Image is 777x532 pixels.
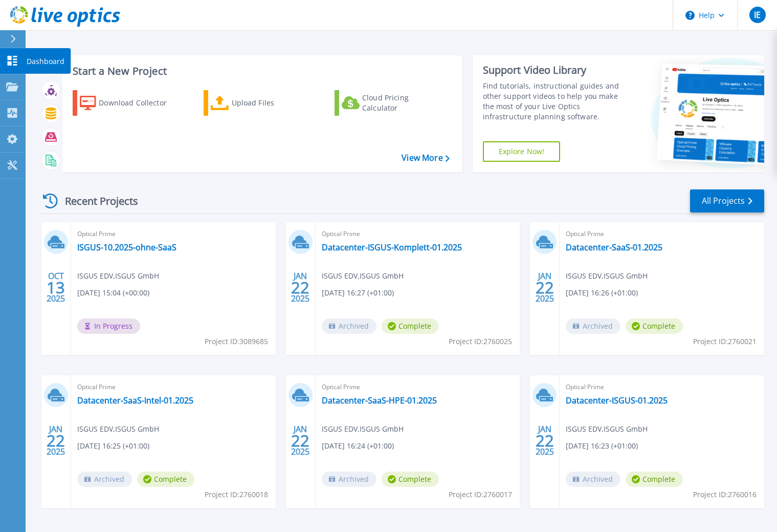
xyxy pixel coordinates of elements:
[47,283,65,292] span: 13
[77,287,149,299] span: [DATE] 15:04 (+00:00)
[483,81,629,122] div: Find tutorials, instructional guides and other support videos to help you make the most of your L...
[322,395,437,406] a: Datacenter-SaaS-HPE-01.2025
[483,141,561,162] a: Explore Now!
[322,318,376,334] span: Archived
[73,66,449,77] h3: Start a New Project
[402,153,449,163] a: View More
[566,423,648,435] span: ISGUS EDV , ISGUS GmbH
[362,93,444,113] div: Cloud Pricing Calculator
[566,381,758,393] span: Optical Prime
[291,269,310,306] div: JAN 2025
[536,283,554,292] span: 22
[39,188,152,214] div: Recent Projects
[322,381,514,393] span: Optical Prime
[566,287,638,299] span: [DATE] 16:26 (+01:00)
[205,489,268,500] span: Project ID: 2760018
[566,472,620,487] span: Archived
[77,228,270,240] span: Optical Prime
[382,472,439,487] span: Complete
[322,472,376,487] span: Archived
[322,228,514,240] span: Optical Prime
[693,336,757,347] span: Project ID: 2760021
[291,283,309,292] span: 22
[626,472,683,487] span: Complete
[335,90,449,116] a: Cloud Pricing Calculator
[566,318,620,334] span: Archived
[232,93,314,113] div: Upload Files
[73,90,187,116] a: Download Collector
[77,318,140,334] span: In Progress
[77,423,159,435] span: ISGUS EDV , ISGUS GmbH
[566,242,662,252] a: Datacenter-SaaS-01.2025
[449,336,512,347] span: Project ID: 2760025
[566,440,638,452] span: [DATE] 16:23 (+01:00)
[77,440,149,452] span: [DATE] 16:25 (+01:00)
[77,270,159,282] span: ISGUS EDV , ISGUS GmbH
[449,489,512,500] span: Project ID: 2760017
[535,269,554,306] div: JAN 2025
[566,395,668,406] a: Datacenter-ISGUS-01.2025
[382,318,439,334] span: Complete
[536,436,554,445] span: 22
[322,242,462,252] a: Datacenter-ISGUS-Komplett-01.2025
[690,189,764,212] a: All Projects
[47,436,65,445] span: 22
[77,381,270,393] span: Optical Prime
[693,489,757,500] span: Project ID: 2760016
[77,242,176,252] a: ISGUS-10.2025-ohne-SaaS
[204,90,318,116] a: Upload Files
[291,436,309,445] span: 22
[46,422,65,459] div: JAN 2025
[566,270,648,282] span: ISGUS EDV , ISGUS GmbH
[322,440,394,452] span: [DATE] 16:24 (+01:00)
[99,93,181,113] div: Download Collector
[566,228,758,240] span: Optical Prime
[322,423,404,435] span: ISGUS EDV , ISGUS GmbH
[205,336,268,347] span: Project ID: 3089685
[77,472,132,487] span: Archived
[137,472,194,487] span: Complete
[754,11,761,19] span: IE
[322,287,394,299] span: [DATE] 16:27 (+01:00)
[77,395,193,406] a: Datacenter-SaaS-Intel-01.2025
[46,269,65,306] div: OCT 2025
[291,422,310,459] div: JAN 2025
[483,63,629,77] div: Support Video Library
[322,270,404,282] span: ISGUS EDV , ISGUS GmbH
[626,318,683,334] span: Complete
[27,48,64,75] p: Dashboard
[535,422,554,459] div: JAN 2025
